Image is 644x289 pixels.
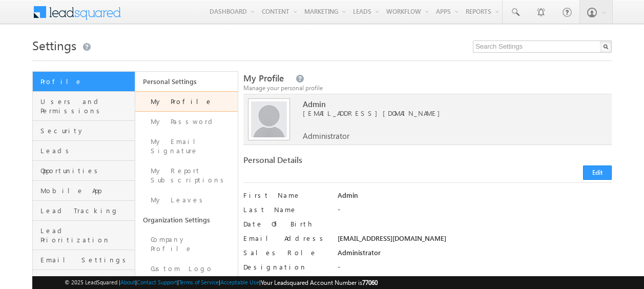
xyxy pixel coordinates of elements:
[473,40,612,53] input: Search Settings
[120,279,135,285] a: About
[243,234,328,243] label: Email Address
[243,155,423,170] div: Personal Details
[33,250,135,270] a: Email Settings
[261,279,378,286] span: Your Leadsquared Account Number is
[33,121,135,141] a: Security
[338,205,612,219] div: -
[33,92,135,121] a: Users and Permissions
[303,131,349,140] span: Administrator
[243,262,328,272] label: Designation
[135,161,238,190] a: My Report Subscriptions
[583,166,612,180] button: Edit
[40,226,132,244] span: Lead Prioritization
[40,126,132,135] span: Security
[338,248,612,262] div: Administrator
[303,99,598,109] span: Admin
[135,112,238,132] a: My Password
[243,219,328,229] label: Date Of Birth
[33,141,135,161] a: Leads
[135,132,238,161] a: My Email Signature
[135,230,238,259] a: Company Profile
[338,191,612,205] div: Admin
[137,279,177,285] a: Contact Support
[40,166,132,175] span: Opportunities
[135,210,238,230] a: Organization Settings
[179,279,219,285] a: Terms of Service
[243,72,284,84] span: My Profile
[338,234,612,248] div: [EMAIL_ADDRESS][DOMAIN_NAME]
[362,279,378,286] span: 77060
[338,262,612,277] div: -
[33,161,135,181] a: Opportunities
[40,186,132,195] span: Mobile App
[135,91,238,112] a: My Profile
[33,72,135,92] a: Profile
[33,201,135,221] a: Lead Tracking
[65,278,378,287] span: © 2025 LeadSquared | | | | |
[40,77,132,86] span: Profile
[40,255,132,264] span: Email Settings
[32,37,76,53] span: Settings
[243,248,328,257] label: Sales Role
[135,259,238,279] a: Custom Logo
[40,206,132,215] span: Lead Tracking
[220,279,259,285] a: Acceptable Use
[303,109,598,118] span: [EMAIL_ADDRESS][DOMAIN_NAME]
[243,205,328,214] label: Last Name
[40,97,132,115] span: Users and Permissions
[243,84,612,93] div: Manage your personal profile
[243,191,328,200] label: First Name
[135,190,238,210] a: My Leaves
[33,181,135,201] a: Mobile App
[33,221,135,250] a: Lead Prioritization
[135,72,238,91] a: Personal Settings
[40,146,132,155] span: Leads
